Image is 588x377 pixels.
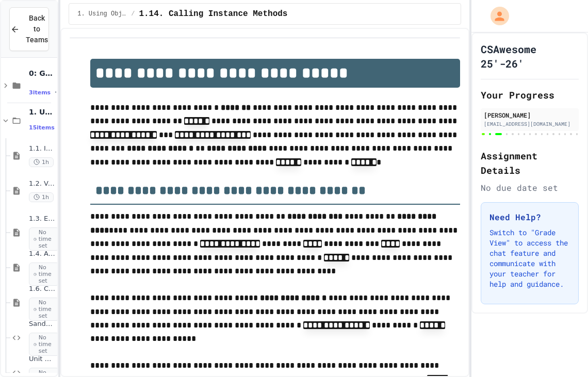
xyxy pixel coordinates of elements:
[26,13,48,45] span: Back to Teams
[29,227,59,251] span: No time set
[29,263,59,286] span: No time set
[9,7,49,51] button: Back to Teams
[480,4,512,28] div: My Account
[29,298,59,321] span: No time set
[29,250,55,258] span: 1.4. Assignment and Input
[481,182,579,194] div: No due date set
[29,355,55,364] span: Unit 1 ProjectA
[484,110,576,120] div: [PERSON_NAME]
[29,285,55,293] span: 1.6. Compound Assignment Operators
[481,149,579,177] h2: Assignment Details
[29,107,55,117] span: 1. Using Objects and Methods
[489,211,570,223] h3: Need Help?
[29,157,54,167] span: 1h
[29,144,55,153] span: 1.1. Introduction to Algorithms, Programming, and Compilers
[139,8,287,20] span: 1.14. Calling Instance Methods
[481,88,579,102] h2: Your Progress
[131,10,135,18] span: /
[29,192,54,202] span: 1h
[29,320,55,329] span: Sandbox #03
[55,88,57,96] span: •
[29,124,55,131] span: 15 items
[489,227,570,289] p: Switch to "Grade View" to access the chat feature and communicate with your teacher for help and ...
[29,179,55,188] span: 1.2. Variables and Data Types
[29,215,55,223] span: 1.3. Expressions and Output
[481,42,579,71] h1: CSAwesome 25'-26'
[77,10,127,18] span: 1. Using Objects and Methods
[29,69,55,78] span: 0: Getting Started
[29,333,59,356] span: No time set
[484,120,576,128] div: [EMAIL_ADDRESS][DOMAIN_NAME]
[29,89,51,96] span: 3 items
